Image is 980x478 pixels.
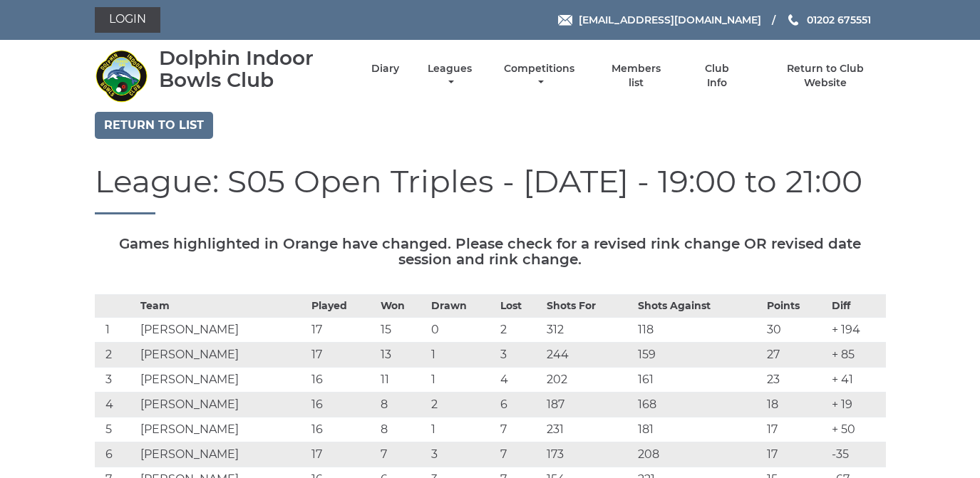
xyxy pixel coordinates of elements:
td: 2 [428,393,497,417]
a: Login [95,7,160,33]
td: 30 [763,318,828,343]
th: Lost [497,295,543,318]
td: 8 [377,393,428,417]
th: Drawn [428,295,497,318]
td: 173 [543,442,634,467]
td: 7 [497,417,543,442]
td: 16 [308,393,377,417]
h1: League: S05 Open Triples - [DATE] - 19:00 to 21:00 [95,164,886,214]
td: 1 [428,417,497,442]
td: 181 [634,417,763,442]
td: + 85 [828,343,886,368]
td: 17 [308,318,377,343]
td: 7 [377,442,428,467]
td: 17 [308,343,377,368]
a: Diary [371,62,399,76]
td: 159 [634,343,763,368]
a: Leagues [424,62,475,90]
h5: Games highlighted in Orange have changed. Please check for a revised rink change OR revised date ... [95,236,886,267]
td: 5 [95,417,138,442]
td: 8 [377,417,428,442]
th: Diff [828,295,886,318]
img: Dolphin Indoor Bowls Club [95,49,148,103]
td: 0 [428,318,497,343]
td: 15 [377,318,428,343]
a: Return to list [95,112,213,139]
td: 16 [308,368,377,393]
a: Email [EMAIL_ADDRESS][DOMAIN_NAME] [558,12,761,28]
a: Phone us 01202 675551 [786,12,871,28]
td: 3 [95,368,138,393]
td: 11 [377,368,428,393]
a: Return to Club Website [765,62,885,90]
th: Shots Against [634,295,763,318]
td: 18 [763,393,828,417]
td: [PERSON_NAME] [137,368,307,393]
span: [EMAIL_ADDRESS][DOMAIN_NAME] [579,14,761,26]
td: 4 [497,368,543,393]
td: 6 [95,442,138,467]
a: Club Info [694,62,741,90]
th: Won [377,295,428,318]
td: 208 [634,442,763,467]
td: 7 [497,442,543,467]
td: + 41 [828,368,886,393]
img: Email [558,15,572,26]
td: 16 [308,417,377,442]
td: [PERSON_NAME] [137,417,307,442]
td: [PERSON_NAME] [137,442,307,467]
td: 23 [763,368,828,393]
td: 27 [763,343,828,368]
td: 244 [543,343,634,368]
a: Competitions [501,62,579,90]
td: 2 [95,343,138,368]
td: 1 [428,368,497,393]
td: + 19 [828,393,886,417]
div: Dolphin Indoor Bowls Club [159,47,346,91]
td: -35 [828,442,886,467]
td: 17 [763,442,828,467]
td: 13 [377,343,428,368]
td: 3 [428,442,497,467]
td: 17 [308,442,377,467]
th: Team [137,295,307,318]
td: 6 [497,393,543,417]
span: 01202 675551 [807,14,871,26]
td: 118 [634,318,763,343]
td: [PERSON_NAME] [137,318,307,343]
td: 168 [634,393,763,417]
td: + 194 [828,318,886,343]
th: Shots For [543,295,634,318]
td: 312 [543,318,634,343]
th: Points [763,295,828,318]
td: 187 [543,393,634,417]
a: Members list [603,62,669,90]
img: Phone us [788,14,798,26]
td: 202 [543,368,634,393]
td: 2 [497,318,543,343]
td: + 50 [828,417,886,442]
td: [PERSON_NAME] [137,343,307,368]
td: 161 [634,368,763,393]
td: 231 [543,417,634,442]
th: Played [308,295,377,318]
td: 4 [95,393,138,417]
td: 17 [763,417,828,442]
td: 1 [95,318,138,343]
td: 1 [428,343,497,368]
td: [PERSON_NAME] [137,393,307,417]
td: 3 [497,343,543,368]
